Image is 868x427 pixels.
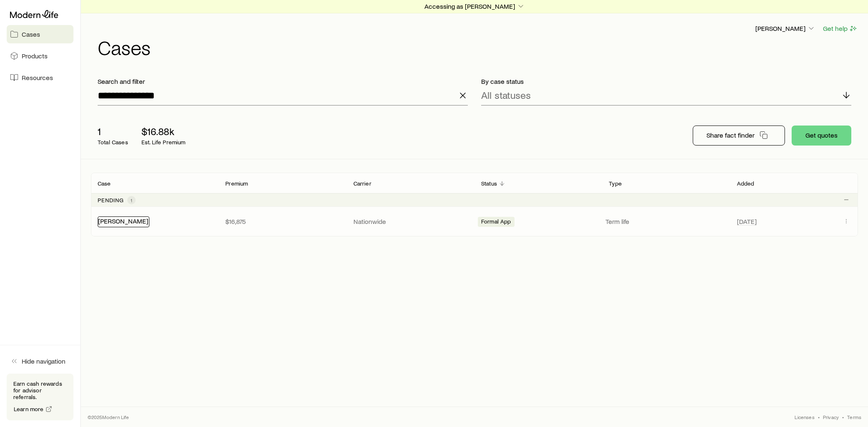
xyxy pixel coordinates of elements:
p: Carrier [353,180,371,187]
p: Type [609,180,622,187]
p: Est. Life Premium [141,139,186,146]
p: Share fact finder [707,131,754,139]
p: Earn cash rewards for advisor referrals. [13,380,67,400]
p: Pending [98,197,124,203]
button: Get quotes [792,126,851,146]
button: [PERSON_NAME] [755,24,816,34]
p: By case status [481,77,851,85]
p: 1 [98,126,128,137]
span: Formal App [481,218,511,227]
div: Client cases [91,173,858,236]
h1: Cases [98,37,858,57]
p: $16,875 [225,217,340,226]
span: Cases [22,30,40,38]
button: Share fact finder [693,126,785,146]
span: Hide navigation [22,357,66,365]
p: Premium [225,180,248,187]
p: Added [737,180,754,187]
p: Nationwide [353,217,468,226]
p: [PERSON_NAME] [755,24,815,33]
span: 1 [131,197,132,203]
a: [PERSON_NAME] [98,217,148,225]
a: Privacy [823,414,839,420]
a: Products [7,47,73,65]
span: Learn more [14,406,44,412]
a: Cases [7,25,73,43]
p: $16.88k [141,126,186,137]
button: Get help [823,24,858,33]
p: Total Cases [98,139,128,146]
button: Hide navigation [7,352,73,370]
p: All statuses [481,89,531,101]
p: Accessing as [PERSON_NAME] [424,2,525,10]
div: [PERSON_NAME] [98,216,149,227]
a: Terms [847,414,861,420]
div: Earn cash rewards for advisor referrals.Learn more [7,374,73,420]
p: Term life [606,217,727,226]
p: Search and filter [98,77,468,85]
span: • [842,414,844,420]
p: Status [481,180,497,187]
span: [DATE] [737,217,757,226]
span: Resources [22,73,53,82]
span: Products [22,52,48,60]
p: Case [98,180,111,187]
span: • [818,414,820,420]
a: Licenses [795,414,814,420]
a: Resources [7,68,73,87]
p: © 2025 Modern Life [88,414,129,420]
